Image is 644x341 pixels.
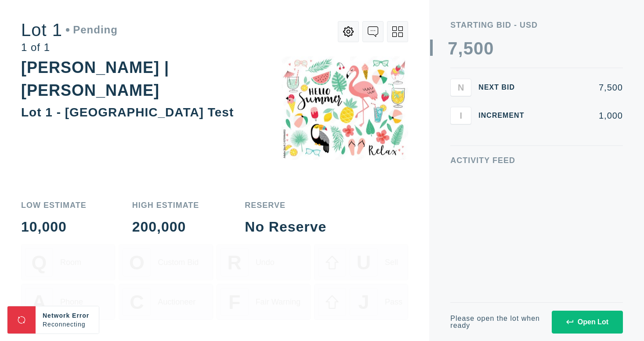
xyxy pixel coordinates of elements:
[66,25,118,35] div: Pending
[450,21,623,29] div: Starting Bid - USD
[474,40,484,57] div: 0
[460,110,463,120] span: I
[448,40,458,57] div: 7
[21,105,234,119] div: Lot 1 - [GEOGRAPHIC_DATA] Test
[21,220,87,234] div: 10,000
[21,42,118,53] div: 1 of 1
[458,82,464,92] span: N
[245,220,326,234] div: No Reserve
[132,201,199,209] div: High Estimate
[132,220,199,234] div: 200,000
[458,40,463,215] div: ,
[450,107,471,124] button: I
[552,311,623,334] button: Open Lot
[450,156,623,164] div: Activity Feed
[538,83,623,92] div: 7,500
[21,58,169,99] div: [PERSON_NAME] | [PERSON_NAME]
[538,111,623,120] div: 1,000
[21,21,118,39] div: Lot 1
[484,40,494,57] div: 0
[43,311,92,320] div: Network Error
[450,79,471,96] button: N
[478,84,531,91] div: Next Bid
[463,40,474,57] div: 5
[566,318,608,326] div: Open Lot
[245,201,326,209] div: Reserve
[450,315,541,329] div: Please open the lot when ready
[21,201,87,209] div: Low Estimate
[478,112,531,119] div: Increment
[43,320,92,329] div: Reconnecting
